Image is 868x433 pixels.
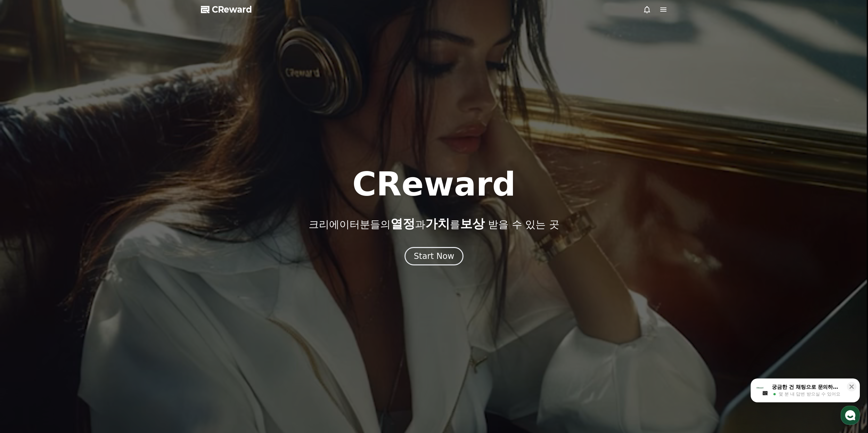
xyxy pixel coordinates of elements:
[404,247,464,265] button: Start Now
[212,4,252,15] span: CReward
[391,217,415,231] span: 열정
[201,4,252,15] a: CReward
[425,217,450,231] span: 가치
[352,168,516,201] h1: CReward
[414,251,454,262] div: Start Now
[309,217,559,231] p: 크리에이터분들의 과 를 받을 수 있는 곳
[460,217,485,231] span: 보상
[404,254,464,260] a: Start Now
